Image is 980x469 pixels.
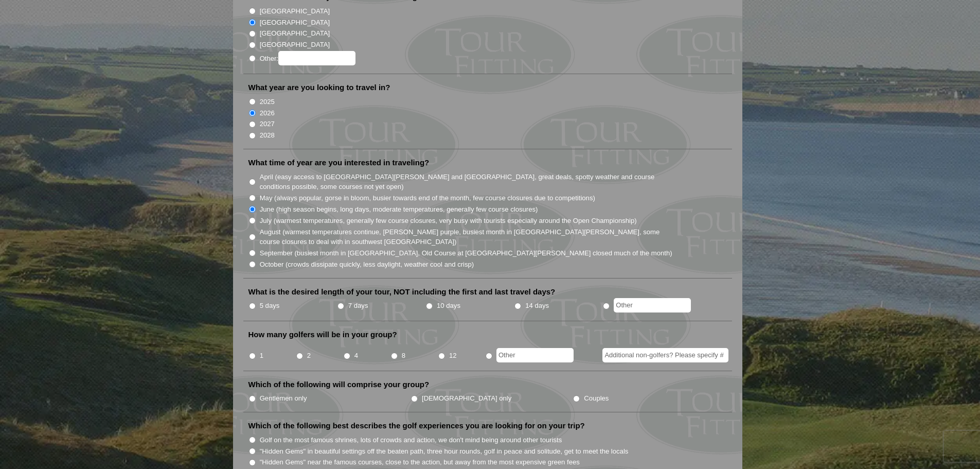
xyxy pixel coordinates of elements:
label: 5 days [260,301,280,311]
label: 2025 [260,97,275,107]
label: What time of year are you interested in traveling? [248,158,430,168]
label: 12 [449,351,457,361]
label: 14 days [525,301,549,311]
label: 2026 [260,108,275,118]
label: What year are you looking to travel in? [248,82,390,93]
label: 10 days [437,301,460,311]
label: Which of the following best describes the golf experiences you are looking for on your trip? [248,421,585,431]
label: September (busiest month in [GEOGRAPHIC_DATA], Old Course at [GEOGRAPHIC_DATA][PERSON_NAME] close... [260,248,672,258]
label: 8 [402,351,405,361]
label: 7 days [348,301,368,311]
label: How many golfers will be in your group? [248,329,397,340]
label: [DEMOGRAPHIC_DATA] only [422,393,511,404]
label: "Hidden Gems" in beautiful settings off the beaten path, three hour rounds, golf in peace and sol... [260,446,629,457]
label: October (crowds dissipate quickly, less daylight, weather cool and crisp) [260,259,474,270]
label: 1 [260,351,263,361]
label: [GEOGRAPHIC_DATA] [260,6,330,16]
label: [GEOGRAPHIC_DATA] [260,40,330,50]
label: 2028 [260,130,275,141]
label: Couples [584,393,609,404]
label: 2027 [260,119,275,129]
input: Other: [278,51,355,65]
label: July (warmest temperatures, generally few course closures, very busy with tourists especially aro... [260,216,637,226]
label: [GEOGRAPHIC_DATA] [260,28,330,39]
input: Additional non-golfers? Please specify # [602,348,728,362]
label: "Hidden Gems" near the famous courses, close to the action, but away from the most expensive gree... [260,457,580,467]
input: Other [496,348,574,362]
label: April (easy access to [GEOGRAPHIC_DATA][PERSON_NAME] and [GEOGRAPHIC_DATA], great deals, spotty w... [260,172,673,192]
label: 4 [354,351,358,361]
label: June (high season begins, long days, moderate temperatures, generally few course closures) [260,204,538,215]
label: [GEOGRAPHIC_DATA] [260,18,330,28]
label: 2 [307,351,311,361]
label: Which of the following will comprise your group? [248,379,430,390]
label: August (warmest temperatures continue, [PERSON_NAME] purple, busiest month in [GEOGRAPHIC_DATA][P... [260,227,673,247]
label: Golf on the most famous shrines, lots of crowds and action, we don't mind being around other tour... [260,435,562,445]
label: May (always popular, gorse in bloom, busier towards end of the month, few course closures due to ... [260,193,595,203]
input: Other [614,298,691,312]
label: Gentlemen only [260,393,307,404]
label: Other: [260,51,355,65]
label: What is the desired length of your tour, NOT including the first and last travel days? [248,287,556,297]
